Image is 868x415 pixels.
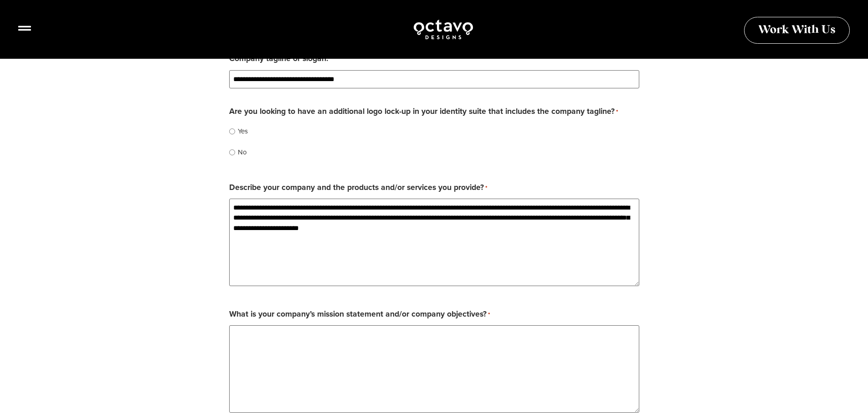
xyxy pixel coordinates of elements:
[744,17,850,44] a: Work With Us
[229,307,490,322] label: What is your company’s mission statement and/or company objectives?
[413,18,474,41] img: Octavo Designs Logo in White
[238,149,247,157] label: No
[758,25,836,36] span: Work With Us
[238,128,248,136] label: Yes
[229,105,618,119] legend: Are you looking to have an additional logo lock-up in your identity suite that includes the compa...
[229,181,488,195] label: Describe your company and the products and/or services you provide?
[229,52,332,66] label: Company tagline or slogan:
